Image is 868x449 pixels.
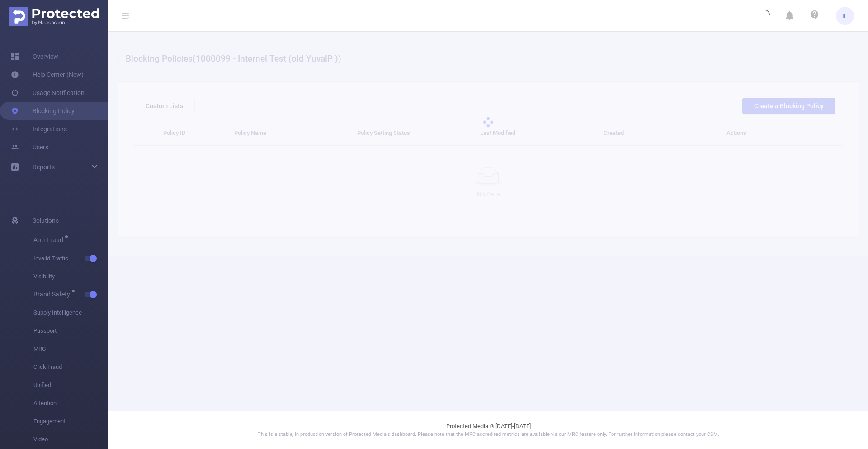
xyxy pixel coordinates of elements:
span: Supply Intelligence [33,304,108,322]
span: Unified [33,376,108,394]
span: Reports [33,163,55,171]
span: IL [842,7,848,25]
i: icon: loading [759,10,770,22]
span: Attention [33,394,108,412]
span: Video [33,430,108,449]
a: Reports [33,158,55,176]
a: Blocking Policy [11,102,75,120]
img: Protected Media [9,7,99,26]
span: MRC [33,340,108,358]
a: Usage Notification [11,84,85,102]
footer: Protected Media © [DATE]-[DATE] [108,411,868,449]
p: This is a stable, in production version of Protected Media's dashboard. Please note that the MRC ... [131,431,845,439]
a: Integrations [11,120,67,138]
span: Passport [33,322,108,340]
span: Anti-Fraud [33,237,66,243]
span: Brand Safety [33,291,73,297]
a: Users [11,138,48,156]
a: Overview [11,48,58,66]
a: Help Center (New) [11,66,84,84]
span: Visibility [33,267,108,286]
span: Invalid Traffic [33,249,108,267]
span: Click Fraud [33,358,108,376]
span: Solutions [33,211,59,229]
span: Engagement [33,412,108,430]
